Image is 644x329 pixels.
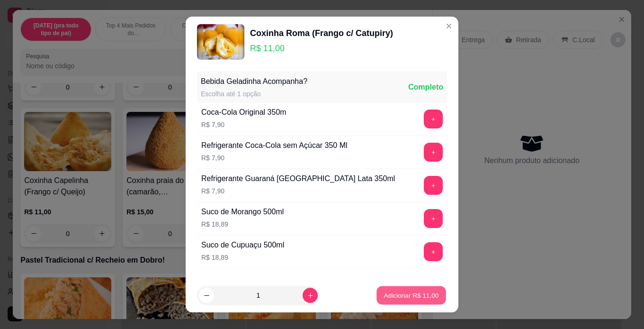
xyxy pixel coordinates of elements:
div: Refrigerante Coca-Cola sem Açúcar 350 Ml [201,140,348,151]
div: Coca-Cola Original 350m [201,107,286,118]
p: R$ 7,90 [201,186,395,196]
div: Refrigerante Guaraná [GEOGRAPHIC_DATA] Lata 350ml [201,173,395,184]
div: Completo [408,82,443,93]
button: Close [441,18,456,34]
p: R$ 18,89 [201,219,284,229]
p: Adicionar R$ 11,00 [384,291,439,300]
p: R$ 7,90 [201,153,348,163]
p: R$ 7,90 [201,120,286,129]
button: add [424,209,443,228]
button: add [424,242,443,261]
div: Suco de Cupuaçu 500ml [201,239,284,251]
button: add [424,110,443,128]
div: Escolha até 1 opção [201,89,307,99]
button: decrease-product-quantity [199,288,214,303]
button: add [424,143,443,162]
div: Suco de Morango 500ml [201,206,284,218]
button: increase-product-quantity [303,288,318,303]
button: add [424,176,443,195]
p: R$ 11,00 [250,42,393,55]
p: R$ 18,89 [201,253,284,262]
div: Coxinha Roma (Frango c/ Catupiry) [250,27,393,40]
button: Adicionar R$ 11,00 [376,286,446,305]
img: product-image [197,24,244,60]
div: Bebida Geladinha Acompanha? [201,76,307,87]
